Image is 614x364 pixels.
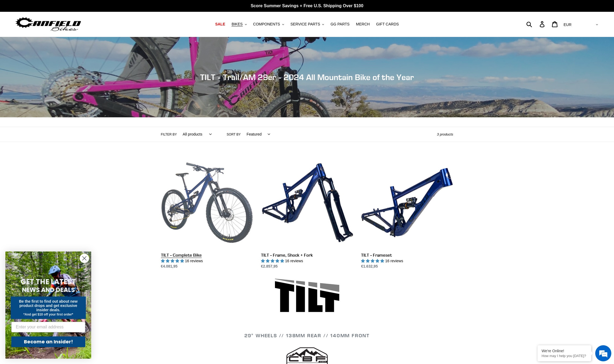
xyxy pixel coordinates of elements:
[253,22,280,27] span: COMPONENTS
[200,72,414,82] span: TILT - Trail/AM 29er - 2024 All Mountain Bike of the Year
[17,27,31,40] img: d_696896380_company_1647369064580_696896380
[80,254,89,263] button: Close dialog
[356,22,370,27] span: MERCH
[3,146,102,165] textarea: Type your message and hit 'Enter'
[88,3,101,16] div: Minimize live chat window
[15,16,82,33] img: Canfield Bikes
[330,22,350,27] span: GG PARTS
[231,22,242,27] span: BIKES
[22,286,75,294] span: NEWS AND DEALS
[437,132,453,136] span: 3 products
[529,18,543,30] input: Search
[542,354,587,358] p: How may I help you today?
[328,21,352,28] a: GG PARTS
[376,22,399,27] span: GIFT CARDS
[161,132,177,137] label: Filter by
[227,132,241,137] label: Sort by
[542,349,587,353] div: We're Online!
[229,21,249,28] button: BIKES
[19,299,78,312] span: Be the first to find out about new product drops and get exclusive insider deals.
[353,21,372,28] a: MERCH
[11,336,85,347] button: Become an Insider!
[244,332,370,339] span: 29" WHEELS // 138mm REAR // 140mm FRONT
[373,21,402,28] a: GIFT CARDS
[23,313,73,316] span: *And get $10 off your first order*
[36,30,98,37] div: Chat with us now
[31,67,74,122] span: We're online!
[6,29,14,37] div: Navigation go back
[288,21,327,28] button: SERVICE PARTS
[11,322,85,332] input: Enter your email address
[291,22,320,27] span: SERVICE PARTS
[215,22,225,27] span: SALE
[251,21,287,28] button: COMPONENTS
[21,277,76,287] span: GET THE LATEST
[212,21,228,28] a: SALE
